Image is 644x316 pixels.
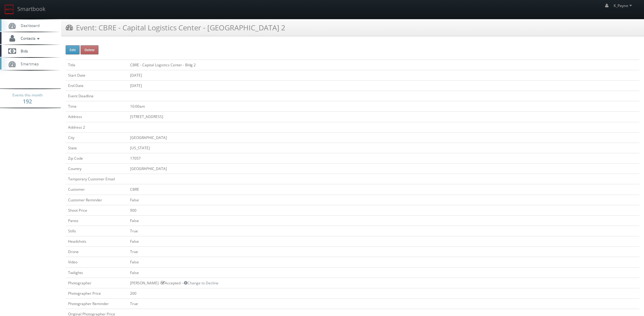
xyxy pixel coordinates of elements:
td: Customer Reminder [66,195,128,205]
td: 10:00am [128,101,640,112]
td: Video [66,257,128,267]
td: False [128,215,640,226]
td: [GEOGRAPHIC_DATA] [128,132,640,143]
td: Title [66,60,128,70]
td: Photographer Price [66,288,128,298]
td: True [128,226,640,236]
td: Panos [66,215,128,226]
span: Events this month [12,92,43,98]
td: False [128,267,640,278]
td: Time [66,101,128,112]
td: 200 [128,288,640,298]
td: False [128,236,640,247]
td: True [128,298,640,309]
td: [US_STATE] [128,143,640,153]
span: Contacts [18,36,41,41]
td: 900 [128,205,640,215]
img: smartbook-logo.png [5,5,14,14]
td: End Date [66,80,128,91]
td: [STREET_ADDRESS] [128,112,640,122]
span: Smartmap [18,61,39,66]
td: Country [66,164,128,174]
td: State [66,143,128,153]
td: Shoot Price [66,205,128,215]
td: Start Date [66,70,128,80]
td: Address 2 [66,122,128,132]
td: CBRE [128,184,640,195]
td: City [66,132,128,143]
td: Zip Code [66,153,128,163]
td: True [128,247,640,257]
td: CBRE - Capital Logistics Center - Bldg 2 [128,60,640,70]
a: Change to Decline [184,280,219,286]
td: Photographer [66,278,128,288]
td: Headshots [66,236,128,247]
td: Temporary Customer Email [66,174,128,184]
td: [DATE] [128,70,640,80]
button: Delete [81,45,98,54]
td: False [128,257,640,267]
td: [DATE] [128,80,640,91]
td: Drone [66,247,128,257]
td: Stills [66,226,128,236]
span: K_Payne [614,3,634,8]
td: Address [66,112,128,122]
td: Twilights [66,267,128,278]
h3: Event: CBRE - Capital Logistics Center - [GEOGRAPHIC_DATA] 2 [66,22,285,33]
td: False [128,195,640,205]
td: [GEOGRAPHIC_DATA] [128,164,640,174]
td: 17057 [128,153,640,163]
span: Bids [18,48,28,54]
td: Photographer Reminder [66,298,128,309]
span: Dashboard [18,23,40,28]
td: Customer [66,184,128,195]
td: [PERSON_NAME] - Accepted -- [128,278,640,288]
button: Edit [66,45,80,54]
strong: 192 [23,98,32,105]
td: Event Deadline [66,91,128,101]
